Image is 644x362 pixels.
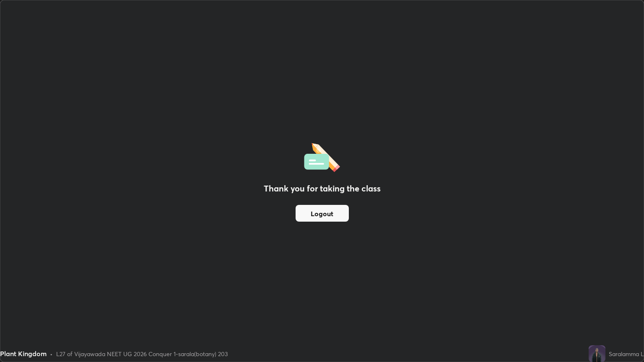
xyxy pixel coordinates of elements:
button: Logout [296,205,349,222]
div: Saralamma L [609,349,644,358]
div: • [50,349,53,358]
img: e07e4dab6a7b43a1831a2c76b14e2e97.jpg [589,345,605,362]
img: offlineFeedback.1438e8b3.svg [304,140,340,172]
div: L27 of Vijayawada NEET UG 2026 Conquer 1-sarala(botany) 203 [56,349,228,358]
h2: Thank you for taking the class [264,182,381,195]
